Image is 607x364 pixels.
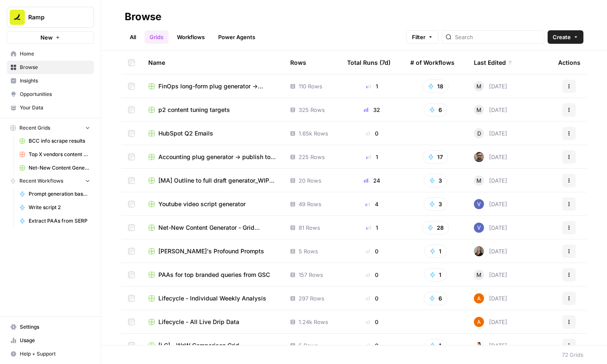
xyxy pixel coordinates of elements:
div: 1 [347,153,397,161]
div: 1 [347,82,397,90]
span: Insights [20,77,90,85]
div: [DATE] [474,270,507,280]
span: 5 Rows [299,247,318,255]
a: Write script 2 [16,201,94,214]
span: 1.65k Rows [299,129,328,138]
button: 6 [424,103,447,117]
a: Settings [7,320,94,334]
span: D [477,129,481,138]
a: Extract PAAs from SERP [16,214,94,228]
button: 1 [424,339,447,352]
span: Usage [20,337,90,344]
span: Ramp [28,13,79,21]
button: 3 [424,174,447,187]
span: Net-New Content Generator - Grid Template [158,223,277,232]
span: Settings [20,323,90,331]
span: Help + Support [20,350,90,358]
span: Home [20,50,90,58]
div: [DATE] [474,223,507,233]
span: p2 content tuning targets [158,106,230,114]
div: [DATE] [474,105,507,115]
span: 110 Rows [299,82,322,90]
div: # of Workflows [410,51,455,74]
button: Recent Grids [7,122,94,134]
a: [PERSON_NAME]'s Profound Prompts [148,247,277,255]
span: 81 Rows [299,223,320,232]
span: Accounting plug generator -> publish to sanity [158,153,277,161]
span: Top X vendors content generator [29,151,90,158]
span: Lifecycle - Individual Weekly Analysis [158,294,266,303]
span: Write script 2 [29,204,90,211]
img: 6ye6tl2h2us2xdv2jazx0aaotq35 [474,246,484,256]
div: 1 [347,223,397,232]
a: HubSpot Q2 Emails [148,129,277,138]
span: M [476,82,481,90]
span: Create [553,33,571,41]
span: Net-New Content Generator - Grid Template [29,164,90,172]
span: [LC] - WoW Comparison Grid [158,341,239,350]
div: [DATE] [474,175,507,186]
span: M [476,106,481,114]
a: FinOps long-form plug generator -> Publish Sanity updates [148,82,277,90]
a: Accounting plug generator -> publish to sanity [148,153,277,161]
div: [DATE] [474,246,507,256]
button: Recent Workflows [7,175,94,187]
a: Youtube video script generator [148,200,277,208]
a: Home [7,47,94,61]
button: 6 [424,292,447,305]
a: [MA] Outline to full draft generator_WIP Grid [148,176,277,185]
span: Browse [20,64,90,71]
div: [DATE] [474,317,507,327]
button: New [7,31,94,44]
a: Power Agents [213,30,260,44]
span: 1.24k Rows [299,318,328,326]
button: Workspace: Ramp [7,7,94,28]
a: Insights [7,74,94,88]
button: Create [548,30,583,44]
img: i32oznjerd8hxcycc1k00ct90jt3 [474,317,484,327]
span: 20 Rows [299,176,321,185]
button: 1 [424,268,447,282]
div: 32 [347,106,397,114]
div: 0 [347,341,397,350]
div: 0 [347,247,397,255]
div: [DATE] [474,340,507,351]
span: Opportunities [20,90,90,98]
a: All [125,30,141,44]
div: 0 [347,129,397,138]
span: 49 Rows [299,200,321,208]
span: 297 Rows [299,294,324,303]
div: 24 [347,176,397,185]
a: Lifecycle - Individual Weekly Analysis [148,294,277,303]
div: 72 Grids [562,351,583,359]
button: 28 [422,221,449,234]
a: Usage [7,334,94,347]
span: HubSpot Q2 Emails [158,129,213,138]
div: [DATE] [474,81,507,91]
span: 5 Rows [299,341,318,350]
a: [LC] - WoW Comparison Grid [148,341,277,350]
img: i32oznjerd8hxcycc1k00ct90jt3 [474,293,484,303]
span: PAAs for top branded queries from GSC [158,271,270,279]
div: 0 [347,271,397,279]
div: Browse [125,10,161,24]
span: BCC info scrape results [29,137,90,145]
span: [MA] Outline to full draft generator_WIP Grid [158,176,277,185]
a: Top X vendors content generator [16,148,94,161]
span: M [476,176,481,185]
a: Lifecycle - All Live Drip Data [148,318,277,326]
button: 18 [422,80,449,93]
button: Filter [406,30,439,44]
button: Help + Support [7,347,94,361]
span: Lifecycle - All Live Drip Data [158,318,239,326]
span: 157 Rows [299,271,323,279]
img: w3u4o0x674bbhdllp7qjejaf0yui [474,152,484,162]
div: Actions [558,51,580,74]
button: 1 [424,244,447,258]
span: 325 Rows [299,106,325,114]
div: Name [148,51,277,74]
a: Net-New Content Generator - Grid Template [16,161,94,175]
span: Your Data [20,104,90,112]
div: Rows [290,51,306,74]
a: Browse [7,61,94,74]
